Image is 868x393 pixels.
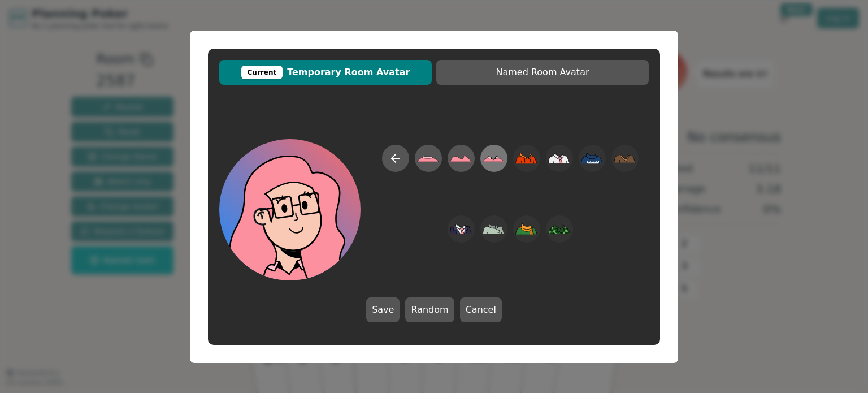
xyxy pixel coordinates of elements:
button: Save [366,297,400,322]
span: Named Room Avatar [442,66,643,79]
button: Random [405,297,454,322]
button: Named Room Avatar [436,60,649,85]
span: Temporary Room Avatar [225,66,426,79]
button: CurrentTemporary Room Avatar [219,60,432,85]
button: Cancel [460,297,502,322]
div: Current [241,66,283,79]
